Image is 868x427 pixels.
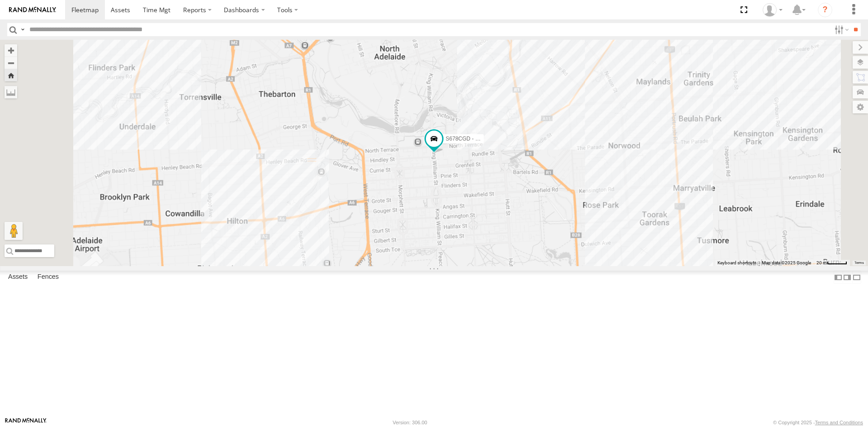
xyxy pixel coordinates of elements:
button: Drag Pegman onto the map to open Street View [5,222,23,240]
button: Map Scale: 20 m per 41 pixels [814,260,850,266]
label: Search Query [19,23,26,36]
span: 20 m [816,260,827,265]
img: rand-logo.svg [9,7,56,13]
button: Keyboard shortcuts [717,260,756,266]
a: Visit our Website [5,418,47,427]
label: Measure [5,86,17,99]
label: Map Settings [853,101,868,113]
i: ? [818,3,832,17]
div: Peter Lu [759,3,786,17]
div: Version: 306.00 [393,420,427,425]
span: S678CGD - Fridge It Sprinter [446,136,516,142]
a: Terms and Conditions [815,420,863,425]
label: Dock Summary Table to the Left [834,271,843,284]
label: Search Filter Options [831,23,850,36]
button: Zoom in [5,44,17,56]
label: Assets [4,271,32,284]
a: Terms (opens in new tab) [854,261,864,265]
label: Hide Summary Table [852,271,861,284]
button: Zoom Home [5,69,17,81]
label: Dock Summary Table to the Right [843,271,852,284]
button: Zoom out [5,56,17,69]
div: © Copyright 2025 - [773,420,863,425]
label: Fences [33,271,63,284]
span: Map data ©2025 Google [762,260,811,265]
